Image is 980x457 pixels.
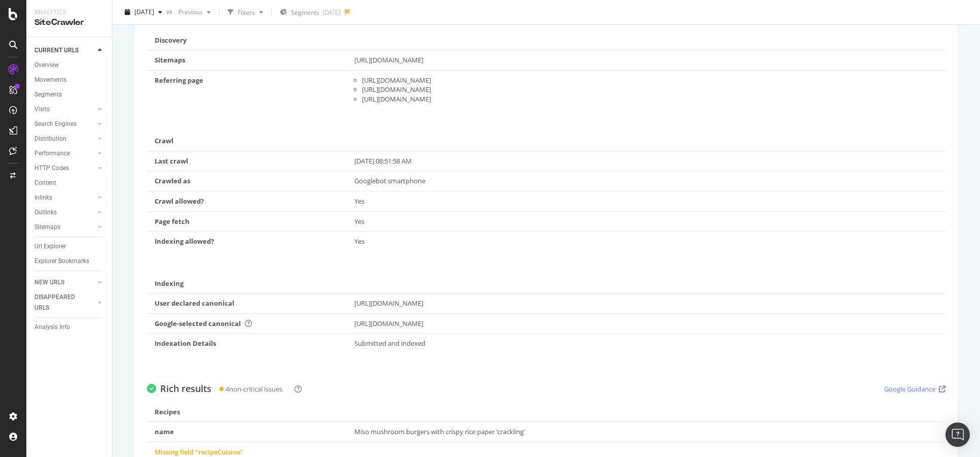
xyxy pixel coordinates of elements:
[354,427,938,437] div: Miso mushroom burgers with crispy rice paper ‘crackling’
[34,207,57,218] div: Outlinks
[224,4,267,20] button: Filters
[34,241,66,252] div: Url Explorer
[34,163,69,174] div: HTTP Codes
[226,384,282,394] div: 4 non-critical issues
[354,339,938,348] div: Submitted and indexed
[34,277,64,288] div: NEW URLS
[155,447,938,457] div: Missing field "recipeCuisine"
[362,94,938,104] div: [URL][DOMAIN_NAME]
[34,207,95,218] a: Outlinks
[354,55,938,65] div: [URL][DOMAIN_NAME]
[147,131,347,151] td: Crawl
[34,8,104,17] div: Analytics
[34,89,62,100] div: Segments
[34,45,95,56] a: CURRENT URLS
[354,156,938,166] div: [DATE] 08:51:58 AM
[34,292,86,313] div: DISAPPEARED URLS
[34,134,66,144] div: Distribution
[34,192,52,203] div: Inlinks
[121,4,166,20] button: [DATE]
[362,76,938,85] div: [URL][DOMAIN_NAME]
[166,7,174,15] span: vs
[354,237,938,246] div: Yes
[147,30,347,50] td: Discovery
[34,75,66,85] div: Movements
[34,256,105,267] a: Explorer Bookmarks
[884,384,946,394] a: Google Guidance
[34,45,79,56] div: CURRENT URLS
[34,119,95,129] a: Search Engines
[354,217,938,226] div: Yes
[291,8,319,17] span: Segments
[34,119,77,129] div: Search Engines
[155,76,203,85] div: Referring page
[155,156,188,166] div: Last crawl
[34,60,105,71] a: Overview
[34,75,105,85] a: Movements
[34,163,95,174] a: HTTP Codes
[34,322,70,333] div: Analysis Info
[34,256,89,267] div: Explorer Bookmarks
[34,222,60,233] div: Sitemaps
[946,422,970,447] div: Open Intercom Messenger
[155,427,339,437] div: name
[362,85,938,94] div: [URL][DOMAIN_NAME]
[155,55,185,65] div: Sitemaps
[34,104,50,115] div: Visits
[34,178,56,188] div: Content
[155,217,190,226] div: Page fetch
[34,178,105,188] a: Content
[174,8,203,16] span: Previous
[134,8,154,16] span: 2025 Jan. 7th
[322,8,341,17] div: [DATE]
[155,319,241,329] div: Google-selected canonical
[34,292,95,313] a: DISAPPEARED URLS
[354,299,938,308] div: [URL][DOMAIN_NAME]
[155,299,234,308] div: User declared canonical
[155,197,204,206] div: Crawl allowed?
[155,339,216,348] div: Indexation Details
[155,237,214,246] div: Indexing allowed?
[34,322,105,333] a: Analysis Info
[238,8,255,16] div: Filters
[34,134,95,144] a: Distribution
[354,176,938,186] div: Googlebot smartphone
[34,277,95,288] a: NEW URLS
[34,148,70,159] div: Performance
[34,241,105,252] a: Url Explorer
[34,60,59,71] div: Overview
[34,17,104,28] div: SiteCrawler
[147,384,211,394] h2: Rich results
[354,319,938,329] div: [URL][DOMAIN_NAME]
[34,104,95,115] a: Visits
[155,176,190,186] div: Crawled as
[174,4,215,20] button: Previous
[147,402,347,422] td: Recipes
[276,4,345,20] button: Segments[DATE]
[34,89,105,100] a: Segments
[34,148,95,159] a: Performance
[147,274,347,293] td: Indexing
[34,192,95,203] a: Inlinks
[354,197,938,206] div: Yes
[34,222,95,233] a: Sitemaps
